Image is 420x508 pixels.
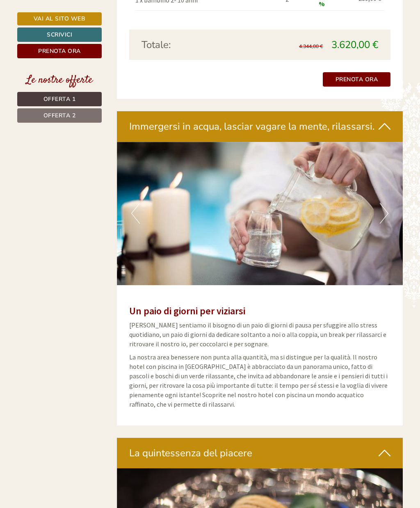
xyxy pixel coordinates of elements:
[323,72,391,87] a: Prenota ora
[17,44,102,58] a: Prenota ora
[117,111,403,142] div: Immergersi in acqua, lasciar vagare la mente, rilassarsi.
[129,320,391,349] p: [PERSON_NAME] sentiamo il bisogno di un paio di giorni di pausa per sfuggire allo stress quotidia...
[17,73,102,88] div: Le nostre offerte
[135,38,260,52] div: Totale:
[117,438,403,468] div: La quintessenza del piacere
[131,203,140,224] button: Previous
[43,95,76,103] span: Offerta 1
[116,6,146,20] div: [DATE]
[220,216,262,231] button: Invia
[43,112,76,119] span: Offerta 2
[380,203,388,224] button: Next
[331,38,378,51] span: 3.620,00 €
[6,22,125,47] div: Buon giorno, come possiamo aiutarla?
[12,24,121,30] div: [GEOGRAPHIC_DATA]
[129,352,391,409] p: La nostra area benessere non punta alla quantità, ma si distingue per la qualità. Il nostro hotel...
[12,40,121,46] small: 08:32
[129,304,245,317] strong: Un paio di giorni per viziarsi
[299,43,323,50] span: 4.344,00 €
[17,12,102,25] a: Vai al sito web
[17,27,102,42] a: Scrivici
